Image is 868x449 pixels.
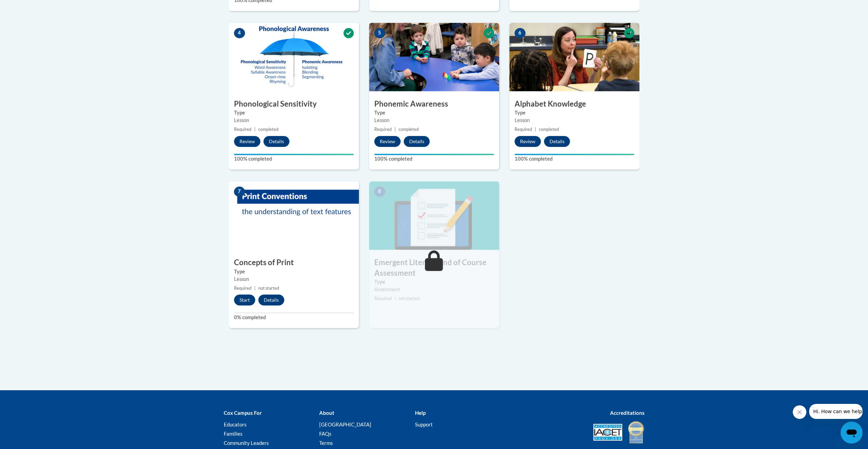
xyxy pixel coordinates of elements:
a: Community Leaders [224,440,269,446]
div: Lesson [374,117,494,124]
span: Required [374,127,392,132]
div: Lesson [234,275,354,283]
button: Details [404,136,430,147]
span: not started [258,286,279,291]
span: 5 [374,28,385,38]
img: Course Image [229,181,359,250]
label: Type [374,278,494,286]
h3: Phonological Sensitivity [229,99,359,109]
div: Lesson [234,117,354,124]
button: Review [374,136,401,147]
img: Accredited IACET® Provider [593,424,622,441]
span: completed [539,127,559,132]
a: Terms [319,440,333,446]
label: 100% completed [515,155,634,163]
label: Type [234,268,354,275]
a: [GEOGRAPHIC_DATA] [319,421,371,427]
button: Review [234,136,260,147]
span: 7 [234,187,245,197]
span: 8 [374,187,385,197]
span: | [394,296,396,301]
img: Course Image [509,23,639,91]
b: Cox Campus For [224,410,262,416]
h3: Emergent Literacy End of Course Assessment [369,257,499,278]
span: Required [234,286,251,291]
label: Type [374,109,494,117]
div: Assessment [374,286,494,293]
button: Start [234,295,255,305]
button: Details [544,136,570,147]
span: 4 [234,28,245,38]
img: IDA® Accredited [627,420,645,444]
iframe: Message from company [809,404,863,419]
label: Type [515,109,634,117]
span: not started [399,296,419,301]
img: Course Image [369,23,499,91]
img: Course Image [229,23,359,91]
span: | [535,127,536,132]
button: Details [258,295,284,305]
a: Support [415,421,433,427]
span: | [254,286,256,291]
span: completed [258,127,278,132]
label: 0% completed [234,314,354,321]
h3: Phonemic Awareness [369,99,499,109]
b: Accreditations [610,410,645,416]
div: Lesson [515,117,634,124]
a: FAQs [319,431,332,437]
h3: Concepts of Print [229,257,359,268]
a: Families [224,431,243,437]
div: Your progress [374,154,494,155]
div: Your progress [515,154,634,155]
iframe: Close message [793,405,806,419]
span: Required [374,296,392,301]
span: Hi. How can we help? [4,5,55,10]
img: Course Image [369,181,499,250]
span: 6 [515,28,526,38]
b: About [319,410,334,416]
div: Your progress [234,154,354,155]
span: | [254,127,256,132]
a: Educators [224,421,247,427]
iframe: Button to launch messaging window [841,422,863,444]
button: Review [515,136,541,147]
b: Help [415,410,426,416]
span: | [394,127,396,132]
span: Required [515,127,532,132]
span: completed [399,127,419,132]
label: 100% completed [374,155,494,163]
label: 100% completed [234,155,354,163]
label: Type [234,109,354,117]
h3: Alphabet Knowledge [509,99,639,109]
button: Details [263,136,289,147]
span: Required [234,127,251,132]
